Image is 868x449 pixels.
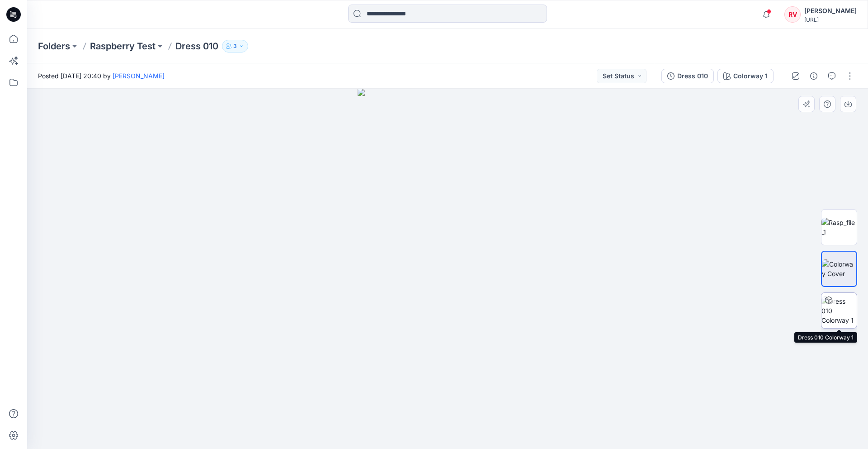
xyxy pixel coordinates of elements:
div: [URL] [804,16,857,23]
div: RV [784,6,801,23]
img: Rasp_file_1 [821,218,857,237]
button: Details [807,69,821,83]
img: Colorway Cover [822,259,856,278]
span: Posted [DATE] 20:40 by [38,71,165,81]
a: Folders [38,40,70,53]
img: Dress 010 Colorway 1 [821,296,857,325]
a: [PERSON_NAME] [113,72,165,80]
div: [PERSON_NAME] [804,5,857,16]
button: Dress 010 [661,69,714,83]
p: Dress 010 [175,40,218,53]
a: Raspberry Test [90,40,156,53]
img: eyJhbGciOiJIUzI1NiIsImtpZCI6IjAiLCJzbHQiOiJzZXMiLCJ0eXAiOiJKV1QifQ.eyJkYXRhIjp7InR5cGUiOiJzdG9yYW... [358,89,537,449]
button: 3 [222,40,248,53]
p: 3 [233,41,237,51]
button: Colorway 1 [717,69,774,83]
div: Colorway 1 [733,71,768,81]
div: Dress 010 [677,71,708,81]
